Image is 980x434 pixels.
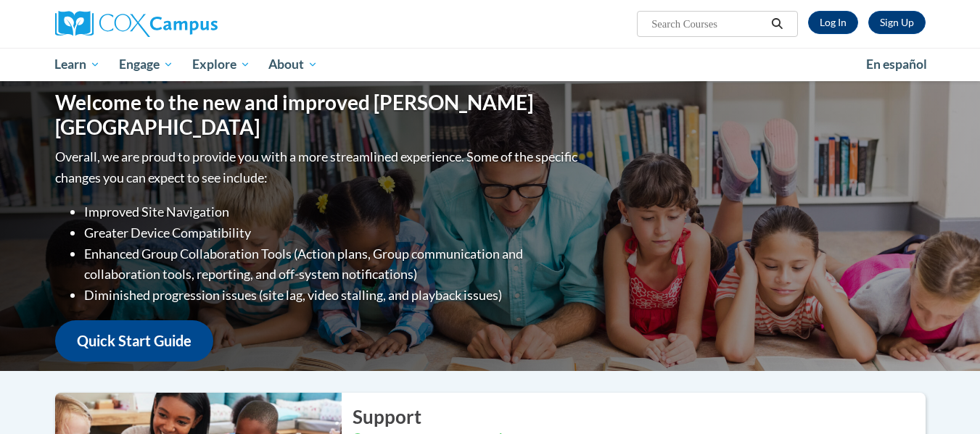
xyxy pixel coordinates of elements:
span: Learn [54,56,100,73]
li: Enhanced Group Collaboration Tools (Action plans, Group communication and collaboration tools, re... [84,243,581,285]
img: Cox Campus [55,11,218,37]
span: Engage [119,56,173,73]
a: Log In [808,11,858,34]
li: Diminished progression issues (site lag, video stalling, and playback issues) [84,285,581,306]
h2: Support [353,404,926,430]
a: Register [868,11,926,34]
p: Overall, we are proud to provide you with a more streamlined experience. Some of the specific cha... [55,146,581,188]
a: About [259,48,327,81]
input: Search Courses [650,15,766,33]
div: Main menu [33,48,947,81]
a: En español [857,49,936,80]
h1: Welcome to the new and improved [PERSON_NAME][GEOGRAPHIC_DATA] [55,91,581,139]
a: Cox Campus [55,11,331,37]
span: Explore [192,56,250,73]
a: Engage [110,48,183,81]
span: En español [866,57,927,72]
span: About [268,56,318,73]
a: Quick Start Guide [55,320,213,362]
li: Improved Site Navigation [84,201,581,222]
a: Learn [46,48,110,81]
button: Search [766,15,788,33]
li: Greater Device Compatibility [84,222,581,243]
a: Explore [183,48,260,81]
